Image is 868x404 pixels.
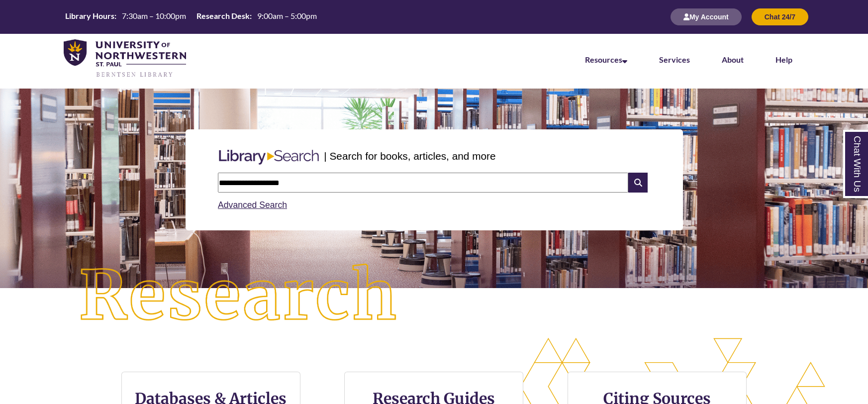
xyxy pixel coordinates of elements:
[585,55,627,64] a: Resources
[61,10,321,24] a: Hours Today
[122,11,186,20] span: 7:30am – 10:00pm
[671,8,742,25] button: My Account
[722,55,744,64] a: About
[257,11,317,20] span: 9:00am – 5:00pm
[214,146,324,169] img: Libary Search
[752,12,808,21] a: Chat 24/7
[61,10,118,21] th: Library Hours:
[64,39,186,78] img: UNWSP Library Logo
[671,12,742,21] a: My Account
[61,10,321,23] table: Hours Today
[324,148,495,164] p: | Search for books, articles, and more
[628,173,647,193] i: Search
[659,55,690,64] a: Services
[752,8,808,25] button: Chat 24/7
[193,10,253,21] th: Research Desk:
[43,228,434,364] img: Research
[218,200,287,210] a: Advanced Search
[775,55,792,64] a: Help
